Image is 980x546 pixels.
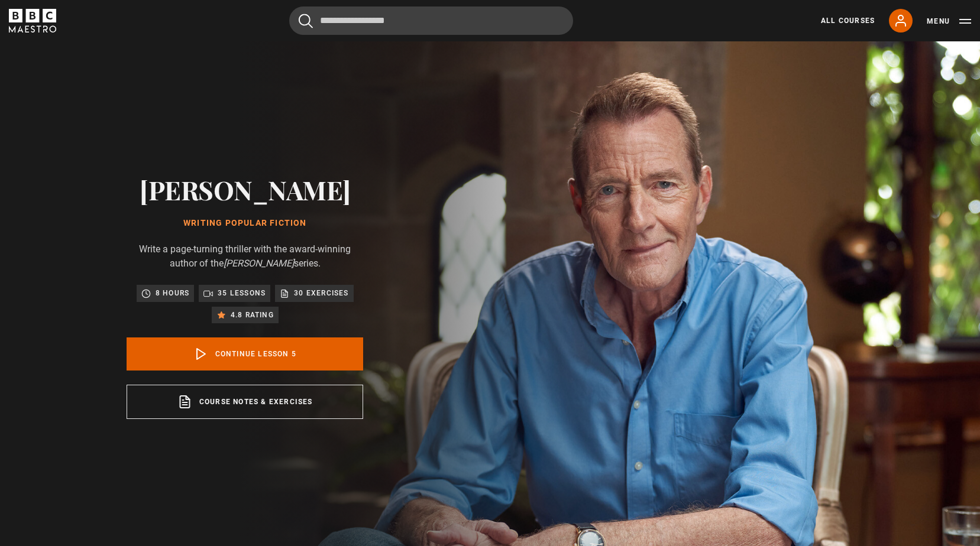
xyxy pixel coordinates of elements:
[299,14,313,28] button: Submit the search query
[294,287,348,299] p: 30 exercises
[9,9,56,32] svg: BBC Maestro
[231,309,274,321] p: 4.8 rating
[218,287,266,299] p: 35 lessons
[927,15,971,27] button: Toggle navigation
[821,15,875,26] a: All Courses
[156,287,189,299] p: 8 hours
[224,258,294,269] i: [PERSON_NAME]
[127,174,363,204] h2: [PERSON_NAME]
[127,242,363,271] p: Write a page-turning thriller with the award-winning author of the series.
[289,6,573,35] input: Search
[127,385,363,419] a: Course notes & exercises
[127,337,363,370] a: Continue lesson 5
[127,219,363,228] h1: Writing Popular Fiction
